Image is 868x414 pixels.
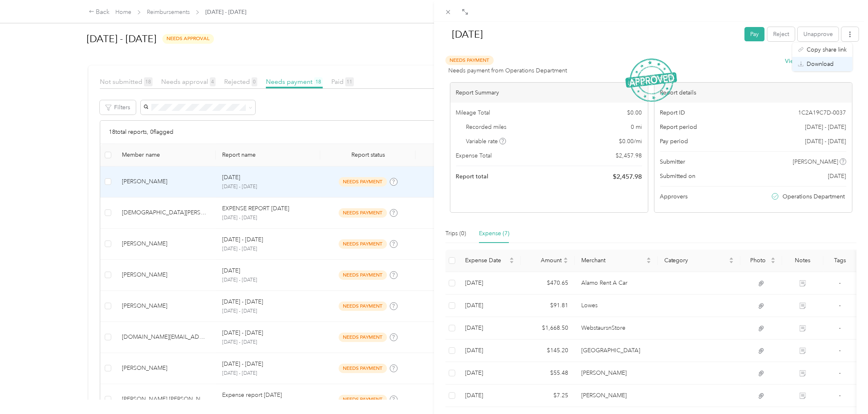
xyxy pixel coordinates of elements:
span: [DATE] - [DATE] [805,123,846,131]
span: Copy share link [807,45,847,54]
th: Amount [521,250,575,272]
span: [DATE] [828,172,846,180]
span: caret-up [509,256,514,261]
span: Report total [456,172,489,181]
span: caret-up [729,256,734,261]
button: Pay [744,27,765,41]
td: - [823,340,857,362]
span: Approvers [660,192,688,201]
span: Needs Payment [445,56,494,65]
span: caret-up [646,256,651,261]
span: Category [664,257,728,264]
span: Variable rate [466,137,506,146]
span: - [839,324,841,331]
span: Merchant [581,257,645,264]
span: caret-up [771,256,776,261]
td: 9-23-2025 [459,295,521,317]
td: - [823,272,857,295]
button: Unapprove [798,27,839,41]
span: Operations Department [783,192,845,201]
td: $55.48 [521,362,575,385]
span: - [839,347,841,354]
td: 9-25-2025 [459,272,521,295]
span: $ 2,457.98 [616,151,642,160]
span: Report ID [660,108,686,117]
span: caret-down [563,260,568,265]
span: caret-up [563,256,568,261]
td: Lowes [575,295,658,317]
td: $7.25 [521,385,575,407]
span: caret-down [729,260,734,265]
span: Recorded miles [466,123,506,131]
span: Report period [660,123,697,131]
th: Tags [823,250,857,272]
span: 0 mi [631,123,642,131]
button: Reject [767,27,795,41]
div: Trips (0) [445,229,466,238]
div: Tags [830,257,850,264]
td: $1,668.50 [521,317,575,340]
td: 9-22-2025 [459,385,521,407]
span: $ 0.00 [627,108,642,117]
td: La Plaza [575,340,658,362]
span: Expense Date [465,257,508,264]
th: Photo [740,250,782,272]
td: Alamo Rent A Car [575,272,658,295]
img: ApprovedStamp [625,59,677,102]
div: Report details [654,83,852,103]
span: caret-down [509,260,514,265]
td: 9-22-2025 [459,340,521,362]
td: - [823,317,857,340]
td: WebstaursnStore [575,317,658,340]
td: - [823,362,857,385]
span: Submitted on [660,172,696,180]
span: Photo [747,257,769,264]
td: Lowe's [575,362,658,385]
span: - [839,302,841,309]
span: caret-down [646,260,651,265]
div: Report Summary [450,83,648,103]
button: Viewactivity & comments [785,57,852,65]
span: Amount [527,257,562,264]
td: $470.65 [521,272,575,295]
td: 9-22-2025 [459,317,521,340]
th: Merchant [575,250,658,272]
span: $ 0.00 / mi [619,137,642,146]
span: - [839,279,841,286]
h1: 9-28-2025 [443,25,739,44]
th: Notes [782,250,823,272]
span: Submitter [660,157,686,166]
td: - [823,295,857,317]
span: Pay period [660,137,688,146]
iframe: Everlance-gr Chat Button Frame [822,368,868,414]
th: Category [658,250,741,272]
span: Expense Total [456,151,492,160]
th: Expense Date [459,250,521,272]
div: Expense (7) [479,229,509,238]
span: [DATE] - [DATE] [805,137,846,146]
td: 9-22-2025 [459,362,521,385]
td: $145.20 [521,340,575,362]
span: [PERSON_NAME] [793,157,838,166]
span: 1C2A19C7D-0037 [798,108,846,117]
span: Mileage Total [456,108,490,117]
span: $ 2,457.98 [613,172,642,182]
span: Needs payment from Operations Department [448,66,567,75]
td: $91.81 [521,295,575,317]
span: Download [807,60,834,68]
td: Lowe's [575,385,658,407]
span: caret-down [771,260,776,265]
